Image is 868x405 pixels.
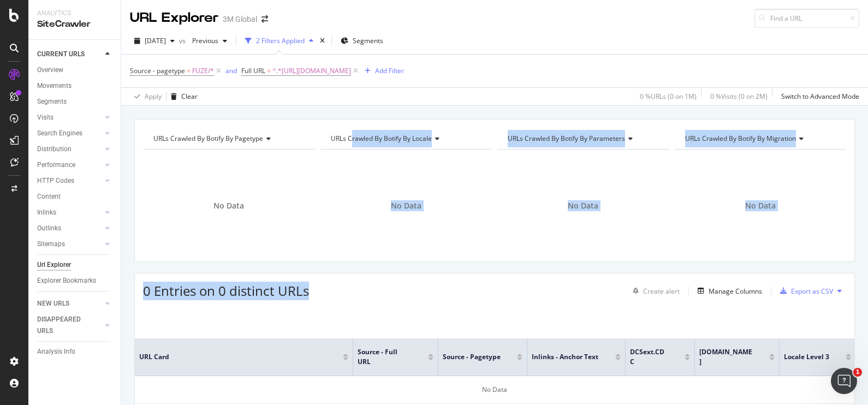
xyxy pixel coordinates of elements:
[776,282,833,300] button: Export as CSV
[151,130,305,147] h4: URLs Crawled By Botify By pagetype
[188,36,218,45] span: Previous
[508,134,625,143] span: URLs Crawled By Botify By parameters
[37,128,82,139] div: Search Engines
[506,130,659,147] h4: URLs Crawled By Botify By parameters
[135,376,854,404] div: No Data
[130,9,218,27] div: URL Explorer
[37,346,75,358] div: Analysis Info
[225,65,237,76] button: and
[37,191,61,202] div: Content
[37,128,102,139] a: Search Engines
[37,223,102,234] a: Outlinks
[336,32,388,50] button: Segments
[37,259,113,271] a: Url Explorer
[241,66,265,75] span: Full URL
[754,9,859,28] input: Find a URL
[693,284,762,297] button: Manage Columns
[37,346,113,358] a: Analysis Info
[745,200,776,211] span: No Data
[643,287,680,296] div: Create alert
[685,134,796,143] span: URLs Crawled By Botify By migration
[37,191,113,202] a: Content
[683,130,837,147] h4: URLs Crawled By Botify By migration
[145,36,166,45] span: 2025 Aug. 31st
[130,66,185,75] span: Source - pagetype
[37,314,102,337] a: DISAPPEARED URLS
[139,352,340,362] span: URL Card
[37,18,112,31] div: SiteCrawler
[37,96,67,108] div: Segments
[37,259,71,271] div: Url Explorer
[791,287,833,296] div: Export as CSV
[37,49,85,60] div: CURRENT URLS
[37,239,102,250] a: Sitemaps
[37,159,75,171] div: Performance
[153,134,263,143] span: URLs Crawled By Botify By pagetype
[37,239,65,250] div: Sitemaps
[37,64,63,76] div: Overview
[256,36,305,45] div: 2 Filters Applied
[167,88,198,105] button: Clear
[375,66,404,75] div: Add Filter
[37,175,102,187] a: HTTP Codes
[130,32,179,50] button: [DATE]
[187,66,191,75] span: =
[143,282,309,300] span: 0 Entries on 0 distinct URLs
[37,112,53,123] div: Visits
[37,223,61,234] div: Outlinks
[223,14,257,25] div: 3M Global
[699,347,753,367] span: [DOMAIN_NAME]
[777,88,859,105] button: Switch to Advanced Mode
[630,347,668,367] span: DCSext.CDC
[568,200,598,211] span: No Data
[443,352,501,362] span: Source - pagetype
[628,282,680,300] button: Create alert
[37,275,96,287] div: Explorer Bookmarks
[37,175,74,187] div: HTTP Codes
[213,200,244,211] span: No Data
[188,32,231,50] button: Previous
[241,32,318,50] button: 2 Filters Applied
[37,64,113,76] a: Overview
[781,92,859,101] div: Switch to Advanced Mode
[391,200,421,211] span: No Data
[709,287,762,296] div: Manage Columns
[360,64,404,78] button: Add Filter
[37,144,72,155] div: Distribution
[37,207,102,218] a: Inlinks
[37,159,102,171] a: Performance
[145,92,162,101] div: Apply
[181,92,198,101] div: Clear
[37,314,92,337] div: DISAPPEARED URLS
[37,298,102,309] a: NEW URLS
[261,15,268,23] div: arrow-right-arrow-left
[37,80,113,92] a: Movements
[179,36,188,45] span: vs
[130,88,162,105] button: Apply
[192,63,214,79] span: FUZE/*
[272,63,351,79] span: ^.*[URL][DOMAIN_NAME]
[37,9,112,18] div: Analytics
[318,35,327,46] div: times
[37,144,102,155] a: Distribution
[831,368,857,394] iframe: Intercom live chat
[37,112,102,123] a: Visits
[353,36,383,45] span: Segments
[225,66,237,75] div: and
[37,49,102,60] a: CURRENT URLS
[329,130,483,147] h4: URLs Crawled By Botify By locale
[784,352,829,362] span: locale Level 3
[37,207,56,218] div: Inlinks
[640,92,697,101] div: 0 % URLs ( 0 on 1M )
[37,80,72,92] div: Movements
[37,298,69,309] div: NEW URLS
[267,66,271,75] span: =
[331,134,432,143] span: URLs Crawled By Botify By locale
[37,96,113,108] a: Segments
[710,92,768,101] div: 0 % Visits ( 0 on 2M )
[853,368,862,377] span: 1
[37,275,113,287] a: Explorer Bookmarks
[532,352,599,362] span: Inlinks - Anchor Text
[358,347,412,367] span: Source - Full URL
